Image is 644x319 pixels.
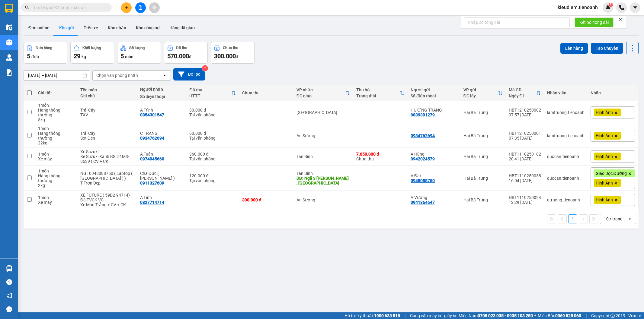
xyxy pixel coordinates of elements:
[80,181,134,185] div: T Trơn Dẹp
[140,200,164,205] div: 0827714714
[296,110,350,115] div: [GEOGRAPHIC_DATA]
[627,216,632,221] svg: open
[140,108,184,112] div: A Trình
[411,112,435,117] div: 0889391279
[463,197,503,202] div: Hai Bà Trưng
[33,4,104,11] input: Tìm tên, số ĐT hoặc mã đơn
[604,216,623,222] div: 10 / trang
[6,293,12,298] span: notification
[509,87,536,92] div: Mã GD
[202,65,208,71] sup: 2
[38,90,74,95] div: Chi tiết
[538,312,581,319] span: Miền Bắc
[509,131,541,136] div: HBT1210250001
[80,193,134,202] div: XE FUTURE ( 59D2-94714) Đã TVCK VC
[560,43,588,54] button: Lên hàng
[38,103,74,108] div: 1 món
[80,171,134,181] div: NG : 0948088750 ( Laptop ( Đã Niêm Phong ) )
[509,178,541,183] div: 16:04 [DATE]
[405,312,405,319] span: |
[6,265,12,272] img: warehouse-icon
[547,90,585,95] div: Nhân viên
[189,112,236,117] div: Tại văn phòng
[591,90,635,95] div: Nhãn
[189,108,236,112] div: 30.000 đ
[618,17,623,22] span: close
[509,173,541,178] div: HBT1110250058
[38,152,74,156] div: 1 món
[296,87,345,92] div: VP nhận
[6,279,12,285] span: question-circle
[31,54,39,59] span: đơn
[464,17,570,27] input: Nhập số tổng đài
[80,112,134,117] div: TXV
[411,200,435,205] div: 0941864647
[167,52,189,60] span: 570.000
[131,21,165,35] button: Kho công nợ
[124,5,129,10] span: plus
[553,4,603,11] span: kieudiem.tienoanh
[596,110,613,115] span: Hình Ảnh
[509,136,541,141] div: 07:35 [DATE]
[509,93,536,98] div: Ngày ĐH
[630,2,640,13] button: caret-down
[591,43,623,54] button: Tạo Chuyến
[117,42,161,64] button: Số lượng5món
[189,131,236,136] div: 60.000 đ
[356,93,400,98] div: Trạng thái
[411,108,457,112] div: HƯƠNG TRANG
[633,5,638,10] span: caret-down
[478,313,533,318] strong: 0708 023 035 - 0935 103 250
[463,176,503,181] div: Hai Bà Trưng
[80,108,134,112] div: Trái Cây
[463,110,503,115] div: Hai Bà Trưng
[509,156,541,161] div: 20:41 [DATE]
[125,54,133,59] span: món
[411,178,435,183] div: 0948088750
[38,195,74,200] div: 1 món
[80,93,134,98] div: Ghi chú
[579,19,609,26] span: Kết nối tổng đài
[149,2,160,13] button: aim
[189,93,231,98] div: HTTT
[374,313,400,318] strong: 1900 633 818
[356,152,405,161] div: Chưa thu
[173,68,205,81] button: Bộ lọc
[509,195,541,200] div: HBT1110250024
[506,85,544,101] th: Toggle SortBy
[80,131,134,136] div: Trái Cây
[103,21,131,35] button: Kho nhận
[463,93,498,98] div: ĐC lấy
[296,154,350,159] div: Tân Bình
[211,42,255,64] button: Chưa thu300.000đ
[189,152,236,156] div: 360.000 đ
[140,156,164,161] div: 0974045660
[140,195,184,200] div: A Linh
[242,197,290,202] div: 300.000 đ
[38,126,74,131] div: 1 món
[547,154,585,159] div: quocan.tienoanh
[38,131,74,141] div: Hàng thông thường
[296,133,350,138] div: An Sương
[38,200,74,205] div: Xe máy
[140,112,164,117] div: 0854301547
[509,112,541,117] div: 07:57 [DATE]
[596,171,627,176] span: Giao Dọc Đường
[344,312,400,319] span: Hỗ trợ kỹ thuật:
[411,87,457,92] div: Người gửi
[605,5,611,10] img: icon-new-feature
[164,42,208,64] button: Đã thu570.000đ
[353,85,408,101] th: Toggle SortBy
[242,90,290,95] div: Chưa thu
[411,152,457,156] div: A Hùng
[138,5,143,10] span: file-add
[411,133,435,138] div: 0934762694
[6,24,12,30] img: warehouse-icon
[79,21,103,35] button: Trên xe
[5,4,13,13] img: logo-vxr
[356,152,405,156] div: 7.650.000 đ
[38,141,74,145] div: 22 kg
[38,108,74,117] div: Hàng thông thường
[121,2,132,13] button: plus
[140,152,184,156] div: A Tuấn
